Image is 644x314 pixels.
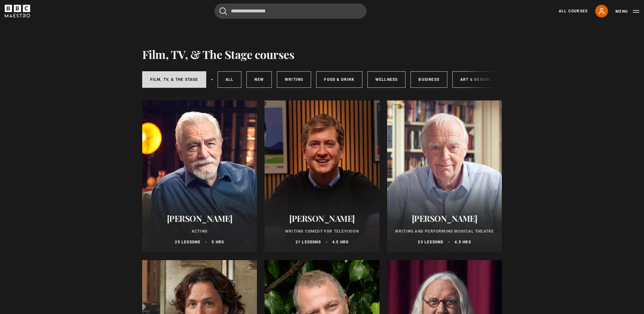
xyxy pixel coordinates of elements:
[265,100,379,253] a: [PERSON_NAME] Writing Comedy for Television 21 lessons 4.5 hrs
[277,71,311,88] a: Writing
[214,3,367,19] input: Search
[418,239,443,245] p: 23 lessons
[296,239,321,245] p: 21 lessons
[142,48,295,61] h1: Film, TV, & The Stage courses
[615,8,639,15] button: Toggle navigation
[272,214,372,223] h2: [PERSON_NAME]
[272,228,372,234] p: Writing Comedy for Television
[455,239,471,245] p: 4.5 hrs
[212,239,224,245] p: 5 hrs
[150,214,250,223] h2: [PERSON_NAME]
[220,7,227,15] button: Submit the search query
[559,8,588,14] a: All Courses
[316,71,362,88] a: Food & Drink
[5,5,30,17] svg: BBC Maestro
[142,71,206,88] a: Film, TV, & The Stage
[175,239,200,245] p: 25 lessons
[395,228,494,234] p: Writing and Performing Musical Theatre
[411,71,447,88] a: Business
[452,71,498,88] a: Art & Design
[142,100,257,253] a: [PERSON_NAME] Acting 25 lessons 5 hrs
[387,100,502,253] a: [PERSON_NAME] Writing and Performing Musical Theatre 23 lessons 4.5 hrs
[246,71,272,88] a: New
[218,71,242,88] a: All
[150,228,250,234] p: Acting
[395,214,494,223] h2: [PERSON_NAME]
[332,239,348,245] p: 4.5 hrs
[367,71,406,88] a: Wellness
